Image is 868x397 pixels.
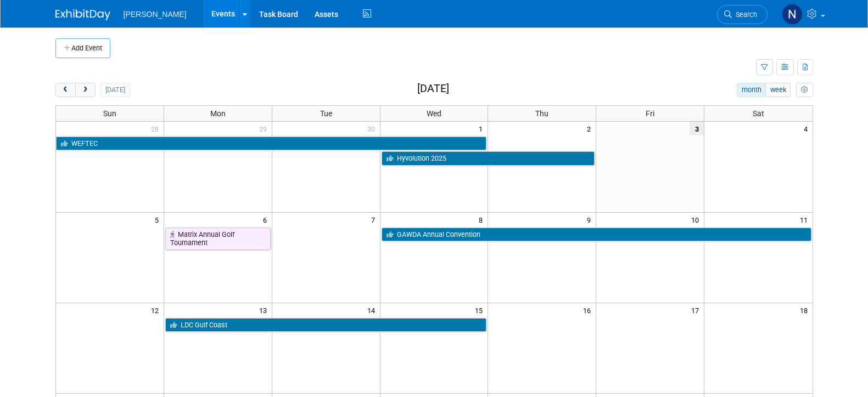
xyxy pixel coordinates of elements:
[382,228,811,242] a: GAWDA Annual Convention
[258,303,272,317] span: 13
[535,109,548,118] span: Thu
[690,213,704,226] span: 10
[56,137,487,151] a: WEFTEC
[55,9,110,20] img: ExhibitDay
[582,303,596,317] span: 16
[103,109,116,118] span: Sun
[165,318,487,332] a: LDC Gulf Coast
[801,87,808,94] i: Personalize Calendar
[690,122,704,135] span: 3
[258,122,272,135] span: 29
[370,213,380,226] span: 7
[646,109,654,118] span: Fri
[366,303,380,317] span: 14
[165,228,271,250] a: Matrix Annual Golf Tournament
[478,122,488,135] span: 1
[150,303,164,317] span: 12
[753,109,764,118] span: Sat
[586,122,596,135] span: 2
[717,5,768,24] a: Search
[55,83,76,97] button: prev
[690,303,704,317] span: 17
[803,122,813,135] span: 4
[427,109,441,118] span: Wed
[765,83,791,97] button: week
[124,10,187,19] span: [PERSON_NAME]
[154,213,164,226] span: 5
[799,213,813,226] span: 11
[100,83,130,97] button: [DATE]
[262,213,272,226] span: 6
[366,122,380,135] span: 30
[320,109,332,118] span: Tue
[55,38,110,58] button: Add Event
[382,151,595,166] a: Hyvolution 2025
[75,83,96,97] button: next
[474,303,488,317] span: 15
[210,109,226,118] span: Mon
[799,303,813,317] span: 18
[737,83,766,97] button: month
[150,122,164,135] span: 28
[782,4,803,25] img: Nicole Williamson
[417,83,449,95] h2: [DATE]
[796,83,813,97] button: myCustomButton
[732,10,757,19] span: Search
[478,213,488,226] span: 8
[586,213,596,226] span: 9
